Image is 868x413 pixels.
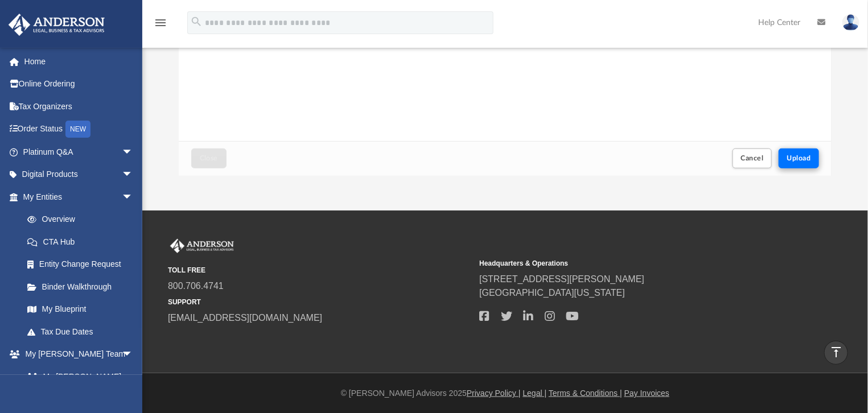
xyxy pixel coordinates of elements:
[122,141,145,164] span: arrow_drop_down
[8,343,145,366] a: My [PERSON_NAME] Teamarrow_drop_down
[829,345,843,359] i: vertical_align_top
[5,14,108,36] img: Anderson Advisors Platinum Portal
[168,239,236,254] img: Anderson Advisors Platinum Portal
[8,50,150,73] a: Home
[190,15,203,28] i: search
[8,141,150,163] a: Platinum Q&Aarrow_drop_down
[467,389,521,398] a: Privacy Policy |
[842,14,859,31] img: User Pic
[16,230,150,253] a: CTA Hub
[16,320,150,343] a: Tax Due Dates
[154,22,167,30] a: menu
[787,155,811,162] span: Upload
[142,387,868,399] div: © [PERSON_NAME] Advisors 2025
[168,281,224,291] a: 800.706.4741
[168,297,471,307] small: SUPPORT
[200,155,218,162] span: Close
[122,163,145,187] span: arrow_drop_down
[824,341,848,365] a: vertical_align_top
[479,258,783,269] small: Headquarters & Operations
[122,343,145,366] span: arrow_drop_down
[624,389,669,398] a: Pay Invoices
[8,73,150,96] a: Online Ordering
[741,155,764,162] span: Cancel
[8,185,150,208] a: My Entitiesarrow_drop_down
[479,274,644,284] a: [STREET_ADDRESS][PERSON_NAME]
[65,121,90,138] div: NEW
[16,208,150,231] a: Overview
[191,148,227,168] button: Close
[154,16,167,30] i: menu
[8,95,150,118] a: Tax Organizers
[779,148,820,168] button: Upload
[16,365,139,402] a: My [PERSON_NAME] Team
[16,253,150,276] a: Entity Change Request
[168,313,322,323] a: [EMAIL_ADDRESS][DOMAIN_NAME]
[733,148,772,168] button: Cancel
[8,163,150,186] a: Digital Productsarrow_drop_down
[16,298,145,321] a: My Blueprint
[122,185,145,209] span: arrow_drop_down
[523,389,547,398] a: Legal |
[16,275,150,298] a: Binder Walkthrough
[168,265,471,275] small: TOLL FREE
[549,389,622,398] a: Terms & Conditions |
[479,288,625,298] a: [GEOGRAPHIC_DATA][US_STATE]
[8,118,150,141] a: Order StatusNEW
